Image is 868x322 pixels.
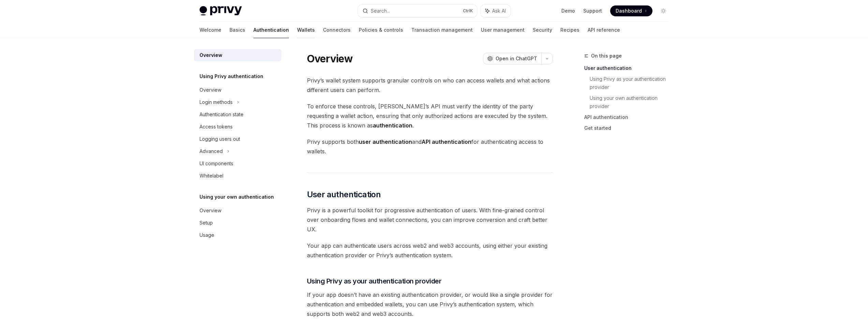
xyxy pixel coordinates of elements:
a: API authentication [584,112,674,123]
a: Using Privy as your authentication provider [590,74,674,93]
a: Connectors [323,22,351,38]
strong: authentication [373,122,412,129]
span: Ask AI [492,7,506,14]
div: UI components [200,159,233,168]
a: Authentication state [194,108,281,121]
div: Logging users out [200,135,240,143]
a: API reference [588,22,620,38]
div: Access tokens [200,123,233,131]
span: On this page [591,52,622,60]
div: Overview [200,206,221,215]
span: Ctrl K [463,8,473,14]
a: Demo [561,7,575,14]
strong: user authentication [359,138,412,145]
a: Authentication [253,22,289,38]
a: Usage [194,229,281,241]
a: Setup [194,217,281,229]
span: Privy supports both and for authenticating access to wallets. [307,137,553,156]
div: Search... [371,7,390,15]
div: Overview [200,86,221,94]
a: User authentication [584,63,674,74]
div: Overview [200,51,222,59]
img: light logo [200,6,242,16]
a: Recipes [560,22,579,38]
a: Security [533,22,552,38]
div: Authentication state [200,110,244,119]
a: Whitelabel [194,170,281,182]
div: Login methods [200,98,233,106]
span: Privy is a powerful toolkit for progressive authentication of users. With fine-grained control ov... [307,205,553,234]
button: Search...CtrlK [358,5,477,17]
a: Get started [584,123,674,134]
a: Overview [194,204,281,217]
button: Open in ChatGPT [483,53,541,64]
a: User management [481,22,525,38]
span: Using Privy as your authentication provider [307,276,442,286]
div: Advanced [200,147,223,155]
a: Transaction management [411,22,473,38]
a: Using your own authentication provider [590,93,674,112]
a: Access tokens [194,121,281,133]
h1: Overview [307,52,353,65]
div: Setup [200,219,213,227]
a: Welcome [200,22,221,38]
span: To enforce these controls, [PERSON_NAME]’s API must verify the identity of the party requesting a... [307,102,553,130]
button: Ask AI [481,5,511,17]
span: If your app doesn’t have an existing authentication provider, or would like a single provider for... [307,290,553,319]
a: Logging users out [194,133,281,145]
span: Open in ChatGPT [496,55,537,62]
div: Whitelabel [200,172,223,180]
span: Privy’s wallet system supports granular controls on who can access wallets and what actions diffe... [307,76,553,95]
a: Support [583,7,602,14]
a: Overview [194,49,281,61]
a: UI components [194,157,281,170]
a: Basics [230,22,245,38]
span: User authentication [307,189,381,200]
a: Wallets [297,22,315,38]
a: Policies & controls [359,22,403,38]
button: Toggle dark mode [658,5,669,16]
a: Dashboard [610,5,652,16]
div: Usage [200,231,214,239]
h5: Using Privy authentication [200,72,263,80]
strong: API authentication [422,138,471,145]
a: Overview [194,84,281,96]
span: Your app can authenticate users across web2 and web3 accounts, using either your existing authent... [307,241,553,260]
span: Dashboard [616,7,642,14]
h5: Using your own authentication [200,193,274,201]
